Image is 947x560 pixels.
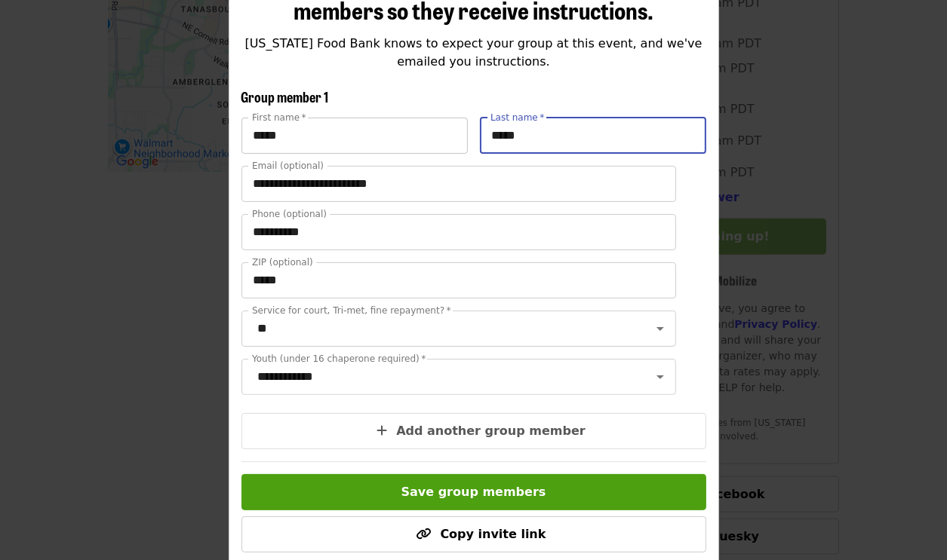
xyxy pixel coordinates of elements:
button: Save group members [241,474,706,510]
label: Youth (under 16 chaperone required) [252,354,426,363]
span: Add another group member [396,424,586,438]
button: Open [650,318,671,339]
label: First name [252,113,306,122]
input: ZIP (optional) [241,262,676,298]
input: Email (optional) [241,166,676,202]
span: Group member 1 [241,87,329,106]
span: Save group members [401,485,546,499]
span: Copy invite link [440,527,546,541]
button: Add another group member [241,413,706,449]
i: plus icon [377,424,387,438]
button: Copy invite link [241,516,706,552]
i: link icon [416,527,431,541]
label: Email (optional) [252,161,324,170]
input: First name [241,118,468,154]
input: Last name [480,118,706,154]
label: ZIP (optional) [252,258,313,267]
span: [US_STATE] Food Bank knows to expect your group at this event, and we've emailed you instructions. [244,36,702,69]
button: Open [650,366,671,387]
input: Phone (optional) [241,214,676,250]
label: Phone (optional) [252,210,327,219]
label: Service for court, Tri-met, fine repayment? [252,306,451,315]
label: Last name [490,113,544,122]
